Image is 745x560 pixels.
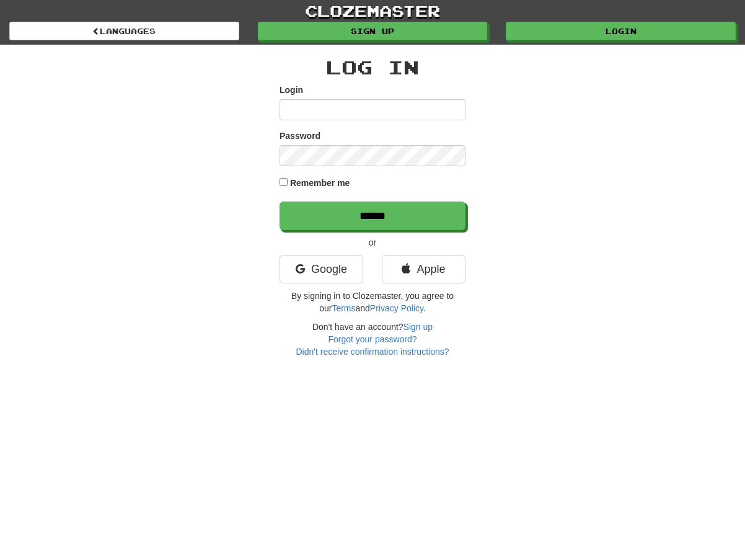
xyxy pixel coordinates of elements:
a: Sign up [258,22,488,40]
p: By signing in to Clozemaster, you agree to our and . [280,290,465,314]
a: Forgot your password? [328,334,417,344]
a: Privacy Policy [370,303,423,313]
p: or [280,236,465,249]
label: Remember me [290,177,350,189]
a: Terms [332,303,355,313]
div: Don't have an account? [280,321,465,358]
a: Sign up [403,322,433,332]
label: Login [280,84,303,96]
a: Apple [382,255,465,283]
a: Languages [9,22,239,40]
a: Google [280,255,363,283]
label: Password [280,130,320,142]
a: Login [506,22,736,40]
a: Didn't receive confirmation instructions? [296,347,449,357]
h2: Log In [280,57,465,78]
